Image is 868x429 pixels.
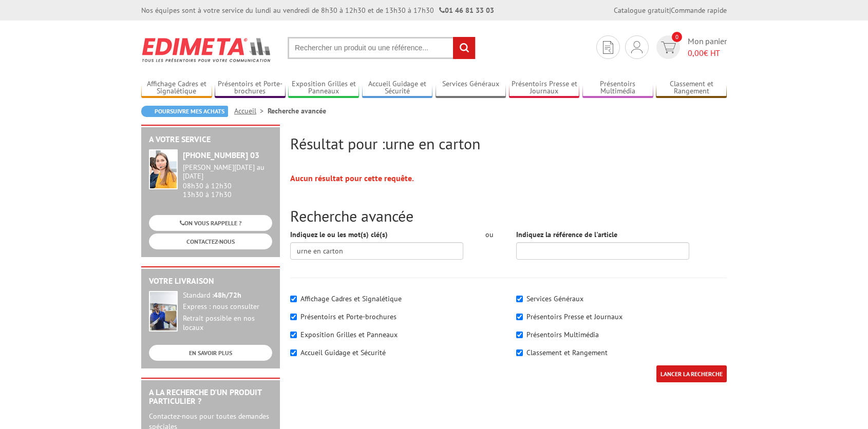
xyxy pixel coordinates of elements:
[656,80,727,96] a: Classement et Rangement
[439,6,494,15] strong: 01 46 81 33 03
[149,149,178,189] img: widget-service.jpg
[300,294,402,303] label: Affichage Cadres et Signalétique
[290,296,297,302] input: Affichage Cadres et Signalétique
[290,207,727,224] h2: Recherche avancée
[149,345,272,361] a: EN SAVOIR PLUS
[149,135,272,144] h2: A votre service
[183,150,259,160] strong: [PHONE_NUMBER] 03
[385,133,480,153] span: urne en carton
[672,32,682,42] span: 0
[526,348,608,357] label: Classement et Rangement
[688,48,704,58] span: 0,00
[479,229,501,240] div: ou
[149,388,272,406] h2: A la recherche d'un produit particulier ?
[688,47,727,59] span: € HT
[141,5,494,15] div: Nos équipes sont à votre service du lundi au vendredi de 8h30 à 12h30 et de 13h30 à 17h30
[453,37,475,59] input: rechercher
[526,312,622,321] label: Présentoirs Presse et Journaux
[688,35,727,59] span: Mon panier
[290,331,297,338] input: Exposition Grilles et Panneaux
[215,80,286,96] a: Présentoirs et Porte-brochures
[671,6,727,15] a: Commande rapide
[141,80,212,96] a: Affichage Cadres et Signalétique
[656,365,727,382] input: LANCER LA RECHERCHE
[234,106,268,115] a: Accueil
[516,349,523,356] input: Classement et Rangement
[300,312,397,321] label: Présentoirs et Porte-brochures
[288,37,476,59] input: Rechercher un produit ou une référence...
[183,291,272,300] div: Standard :
[290,314,297,320] input: Présentoirs et Porte-brochures
[516,296,523,302] input: Services Généraux
[631,41,643,53] img: devis rapide
[603,41,613,54] img: devis rapide
[582,80,653,96] a: Présentoirs Multimédia
[288,80,359,96] a: Exposition Grilles et Panneaux
[516,229,617,240] label: Indiquez la référence de l'article
[141,106,228,117] a: Poursuivre mes achats
[436,80,506,96] a: Services Généraux
[214,290,241,300] strong: 48h/72h
[141,31,272,69] img: Edimeta
[300,348,386,357] label: Accueil Guidage et Sécurité
[290,135,727,152] h2: Résultat pour :
[516,331,523,338] input: Présentoirs Multimédia
[509,80,580,96] a: Présentoirs Presse et Journaux
[654,35,727,59] a: devis rapide 0 Mon panier 0,00€ HT
[149,215,272,231] a: ON VOUS RAPPELLE ?
[516,314,523,320] input: Présentoirs Presse et Journaux
[183,302,272,311] div: Express : nous consulter
[614,5,727,15] div: |
[300,330,398,339] label: Exposition Grilles et Panneaux
[149,233,272,249] a: CONTACTEZ-NOUS
[268,106,326,116] li: Recherche avancée
[614,6,669,15] a: Catalogue gratuit
[149,291,178,331] img: widget-livraison.jpg
[290,349,297,356] input: Accueil Guidage et Sécurité
[661,42,676,53] img: devis rapide
[526,330,599,339] label: Présentoirs Multimédia
[290,173,414,183] strong: Aucun résultat pour cette requête.
[183,163,272,181] div: [PERSON_NAME][DATE] au [DATE]
[290,229,388,240] label: Indiquez le ou les mot(s) clé(s)
[183,314,272,333] div: Retrait possible en nos locaux
[183,163,272,199] div: 08h30 à 12h30 13h30 à 17h30
[149,277,272,286] h2: Votre livraison
[526,294,583,303] label: Services Généraux
[362,80,433,96] a: Accueil Guidage et Sécurité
